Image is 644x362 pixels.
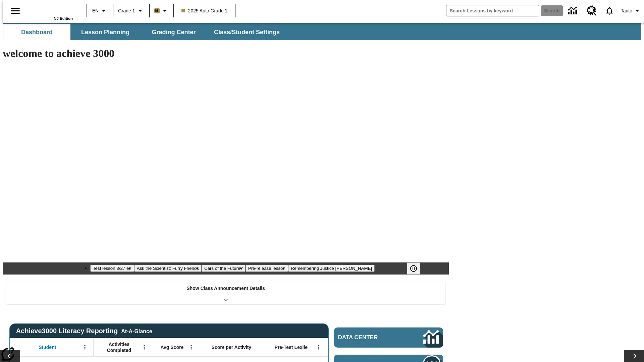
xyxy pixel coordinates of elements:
[407,262,427,275] div: Pause
[115,5,147,17] button: Grade: Grade 1, Select a grade
[54,16,73,20] span: NJ Edition
[16,327,152,335] span: Achieve3000 Literacy Reporting
[334,327,443,348] a: Data Center
[3,24,286,40] div: SubNavbar
[3,24,70,40] button: Dashboard
[72,24,139,40] button: Lesson Planning
[621,7,632,14] span: Tauto
[29,3,73,16] a: Home
[618,5,644,17] button: Profile/Settings
[134,265,202,272] button: Slide 2 Ask the Scientist: Furry Friends
[288,265,375,272] button: Slide 5 Remembering Justice O'Connor
[212,344,252,350] span: Score per Activity
[140,24,207,40] button: Grading Center
[155,6,159,15] span: B
[186,342,196,352] button: Open Menu
[246,265,288,272] button: Slide 4 Pre-release lesson
[583,2,601,20] a: Resource Center, Will open in new tab
[181,7,228,14] span: 2025 Auto Grade 1
[186,285,265,292] p: Show Class Announcement Details
[338,334,401,341] span: Data Center
[3,23,641,40] div: SubNavbar
[160,344,183,350] span: Avg Score
[89,5,111,17] button: Language: EN, Select a language
[209,24,285,40] button: Class/Student Settings
[29,2,73,20] div: Home
[118,7,135,14] span: Grade 1
[121,327,152,335] div: At-A-Glance
[601,2,618,19] a: Notifications
[97,341,141,353] span: Activities Completed
[152,5,171,17] button: Boost Class color is light brown. Change class color
[275,344,308,350] span: Pre-Test Lexile
[314,342,324,352] button: Open Menu
[139,342,149,352] button: Open Menu
[564,2,583,20] a: Data Center
[80,342,90,352] button: Open Menu
[92,7,99,14] span: EN
[446,5,539,16] input: search field
[6,281,445,304] div: Show Class Announcement Details
[5,1,25,21] button: Open side menu
[90,265,134,272] button: Slide 1 Test lesson 3/27 en
[407,262,420,275] button: Pause
[39,344,56,350] span: Student
[202,265,246,272] button: Slide 3 Cars of the Future?
[3,47,449,60] h1: welcome to achieve 3000
[624,350,644,362] button: Lesson carousel, Next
